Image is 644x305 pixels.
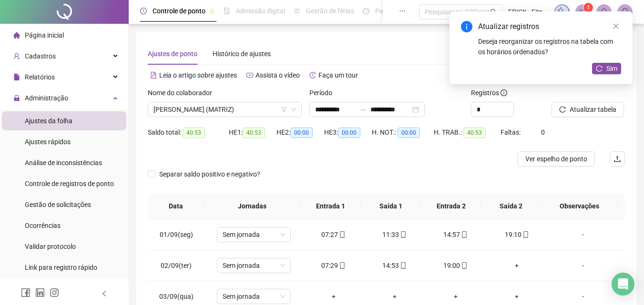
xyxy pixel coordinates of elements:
[148,50,197,58] span: Ajustes de ponto
[542,193,618,219] th: Observações
[501,128,522,136] span: Faltas:
[518,151,595,167] button: Ver espelho de ponto
[204,193,301,219] th: Jornadas
[359,106,367,113] span: swap-right
[338,128,360,138] span: 00:00
[25,94,68,102] span: Administração
[223,227,285,242] span: Sem jornada
[25,243,76,250] span: Validar protocolo
[159,293,194,300] span: 03/09(qua)
[13,95,20,101] span: lock
[25,180,114,187] span: Controle de registros de ponto
[494,291,540,302] div: +
[160,231,193,238] span: 01/09(seg)
[555,229,611,240] div: -
[481,193,541,219] th: Saída 2
[159,71,237,79] span: Leia o artigo sobre ajustes
[13,53,20,59] span: user-add
[161,262,192,269] span: 02/09(ter)
[363,8,369,14] span: dashboard
[148,127,229,138] div: Saldo total:
[309,88,338,98] label: Período
[501,89,507,96] span: info-circle
[541,128,545,136] span: 0
[600,8,608,16] span: bell
[13,32,20,39] span: home
[13,74,20,80] span: file
[229,127,276,138] div: HE 1:
[153,7,205,15] span: Controle de ponto
[606,63,617,74] span: Sim
[290,128,313,138] span: 00:00
[301,193,361,219] th: Entrada 1
[375,7,412,15] span: Painel do DP
[223,289,285,304] span: Sem jornada
[552,102,624,117] button: Atualizar tabela
[256,71,300,79] span: Assista o vídeo
[224,8,230,14] span: file-done
[398,128,420,138] span: 00:00
[521,231,529,238] span: mobile
[236,7,285,15] span: Admissão digital
[613,155,621,163] span: upload
[596,65,603,72] span: reload
[294,8,300,14] span: sun
[50,288,59,297] span: instagram
[583,3,593,12] sup: 1
[611,21,621,31] a: Close
[421,193,481,219] th: Entrada 2
[276,127,324,138] div: HE 2:
[25,159,102,167] span: Análise de inconsistências
[155,169,264,179] span: Separar saldo positivo e negativo?
[579,8,587,16] span: notification
[433,229,479,240] div: 14:57
[311,229,357,240] div: 07:27
[25,73,55,81] span: Relatórios
[25,52,56,60] span: Cadastros
[433,260,479,271] div: 19:00
[508,7,549,17] span: ERICK - Fitness Exclusive
[25,222,61,229] span: Ocorrências
[549,201,610,211] span: Observações
[372,229,418,240] div: 11:33
[460,231,468,238] span: mobile
[618,5,632,19] img: 5500
[150,72,157,79] span: file-text
[478,36,621,57] div: Deseja reorganizar os registros na tabela com os horários ordenados?
[478,21,621,32] div: Atualizar registros
[399,8,406,14] span: ellipsis
[101,290,108,297] span: left
[25,138,71,146] span: Ajustes rápidos
[25,117,72,125] span: Ajustes da folha
[461,21,472,32] span: info-circle
[281,107,287,112] span: filter
[434,127,501,138] div: H. TRAB.:
[494,260,540,271] div: +
[555,291,611,302] div: -
[557,7,567,17] img: sparkle-icon.fc2bf0ac1784a2077858766a79e2daf3.svg
[372,291,418,302] div: +
[559,106,566,113] span: reload
[612,273,634,295] div: Open Intercom Messenger
[21,288,31,297] span: facebook
[318,71,358,79] span: Faça um tour
[399,262,407,269] span: mobile
[570,104,616,115] span: Atualizar tabela
[338,231,346,238] span: mobile
[359,106,367,113] span: to
[463,128,486,138] span: 40:53
[311,291,357,302] div: +
[592,63,621,74] button: Sim
[213,50,271,58] span: Histórico de ajustes
[361,193,421,219] th: Saída 1
[324,127,372,138] div: HE 3:
[471,88,507,98] span: Registros
[490,9,497,16] span: search
[587,4,590,11] span: 1
[372,260,418,271] div: 14:53
[494,229,540,240] div: 19:10
[246,72,253,79] span: youtube
[311,260,357,271] div: 07:29
[555,260,611,271] div: -
[223,258,285,273] span: Sem jornada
